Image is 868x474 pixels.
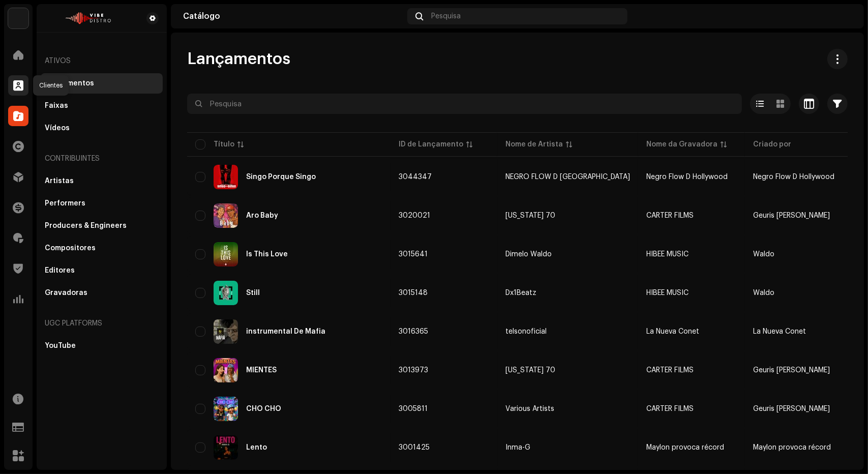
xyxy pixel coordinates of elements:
span: NEGRO FLOW D HOLLYWOOD [505,173,630,181]
re-m-nav-item: Artistas [41,171,163,191]
span: 3015148 [399,289,428,297]
re-a-nav-header: Ativos [41,49,163,73]
span: Dx1Beatz [505,289,630,297]
re-m-nav-item: Gravadoras [41,283,163,303]
img: faf5ecf8-b9ed-4029-b615-923327bccd61 [835,8,852,24]
re-m-nav-item: YouTube [41,336,163,356]
span: HIBEE MUSIC [646,251,689,258]
div: Lançamentos [45,79,94,87]
img: 9323ac29-6568-4296-b2fb-eab98ec0f498 [214,358,238,382]
div: Performers [45,199,85,208]
div: Various Artists [505,405,554,412]
div: Is This Love [246,251,288,258]
span: 3013973 [399,367,428,374]
span: Geuris ricardo vasquez moran [753,367,830,374]
span: 3016365 [399,328,428,335]
div: Singo Porque Singo [246,173,316,181]
div: Producers & Engineers [45,222,127,230]
img: 72978e40-25f6-4d30-9a34-2b78cc5477d8 [214,397,238,421]
span: telsonoficial [505,328,630,335]
re-m-nav-item: Vídeos [41,118,163,138]
span: La Nueva Conet [753,328,806,335]
div: YouTube [45,342,76,350]
img: 4987d59c-6a1e-49cd-9ca3-ed3ae47e9394 [214,435,238,460]
span: Geuris ricardo vasquez moran [753,212,830,219]
span: Waldo [753,289,774,297]
span: Pesquisa [431,12,461,20]
img: 4cd526af-d45e-40e6-a8d7-ea729d39083f [214,165,238,189]
re-m-nav-item: Lançamentos [41,73,163,94]
div: Dx1Beatz [505,289,536,297]
div: Nome de Artista [505,139,563,150]
span: CARTER FILMS [646,212,694,219]
div: [US_STATE] 70 [505,212,555,219]
div: Inma-G [505,444,530,451]
div: Nome da Gravadora [646,139,717,150]
span: 3005811 [399,405,428,412]
div: Gravadoras [45,289,87,297]
span: CARTER FILMS [646,367,694,374]
re-a-nav-header: UGC Platforms [41,311,163,336]
div: Catálogo [183,12,403,20]
div: Dimelo Waldo [505,251,552,258]
span: 3015641 [399,251,428,258]
span: La Nueva Conet [646,328,699,335]
re-a-nav-header: Contribuintes [41,146,163,171]
span: Dimelo Waldo [505,251,630,258]
span: 3020021 [399,212,430,219]
div: Editores [45,266,75,275]
div: Faixas [45,102,68,110]
div: Vídeos [45,124,70,132]
span: 3044347 [399,173,432,181]
div: instrumental De Mafia [246,328,325,335]
div: [US_STATE] 70 [505,367,555,374]
div: telsonoficial [505,328,547,335]
div: MIENTES [246,367,277,374]
re-m-nav-item: Compositores [41,238,163,258]
div: Compositores [45,244,96,252]
span: Montana 70 [505,367,630,374]
span: Waldo [753,251,774,258]
re-m-nav-item: Faixas [41,96,163,116]
img: 506e0b3b-7343-4804-91b3-fe0772f9b4d6 [214,203,238,228]
span: Negro Flow D Hollywood [646,173,728,181]
span: HIBEE MUSIC [646,289,689,297]
div: CHO CHO [246,405,281,412]
re-m-nav-item: Performers [41,193,163,214]
div: NEGRO FLOW D [GEOGRAPHIC_DATA] [505,173,630,181]
re-m-nav-item: Producers & Engineers [41,216,163,236]
span: CARTER FILMS [646,405,694,412]
img: efe17899-e597-4c86-b47f-de2678312cfe [8,8,28,28]
span: Maylon provoca récord [646,444,724,451]
span: Inma-G [505,444,630,451]
div: Lento [246,444,267,451]
span: Maylon provoca récord [753,444,831,451]
img: 37d98b85-77d1-46b3-8062-64bacbf22e90 [45,12,130,24]
input: Pesquisa [187,94,742,114]
span: Negro Flow D Hollywood [753,173,834,181]
img: 011ffb63-7a03-44f1-aece-f0c078075d99 [214,281,238,305]
img: 5bfaa8fe-501c-4ccd-a16f-8d3f188c96d1 [214,242,238,266]
div: Still [246,289,260,297]
span: Geuris ricardo vasquez moran [753,405,830,412]
span: Montana 70 [505,212,630,219]
div: ID de Lançamento [399,139,463,150]
span: Various Artists [505,405,630,412]
img: 49ef7397-62d3-4feb-8367-f9844ae48cce [214,319,238,344]
div: Título [214,139,234,150]
span: Lançamentos [187,49,290,69]
div: Artistas [45,177,74,185]
re-m-nav-item: Editores [41,260,163,281]
span: 3001425 [399,444,430,451]
div: Aro Baby [246,212,278,219]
